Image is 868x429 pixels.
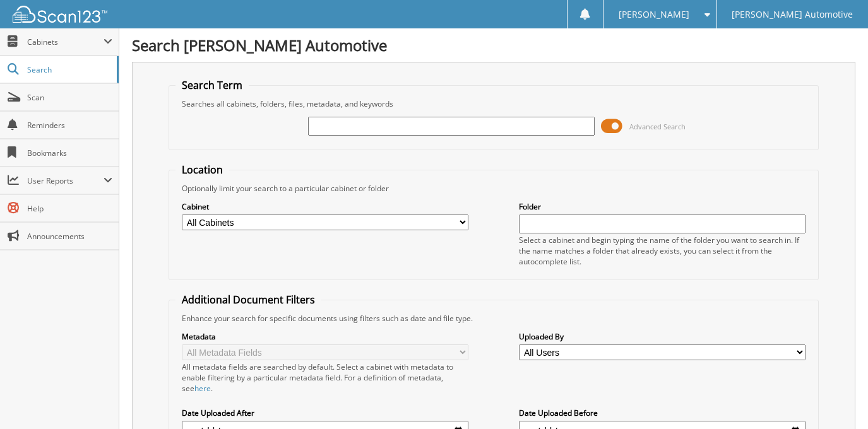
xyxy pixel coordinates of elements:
[175,78,249,92] legend: Search Term
[175,163,229,177] legend: Location
[27,231,112,242] span: Announcements
[27,203,112,214] span: Help
[519,408,805,418] label: Date Uploaded Before
[13,6,107,23] img: scan123-logo-white.svg
[519,235,805,267] div: Select a cabinet and begin typing the name of the folder you want to search in. If the name match...
[182,331,468,342] label: Metadata
[175,313,811,324] div: Enhance your search for specific documents using filters such as date and file type.
[194,383,211,394] a: here
[619,11,689,18] span: [PERSON_NAME]
[175,98,811,109] div: Searches all cabinets, folders, files, metadata, and keywords
[182,201,468,212] label: Cabinet
[27,92,112,103] span: Scan
[132,35,855,56] h1: Search [PERSON_NAME] Automotive
[732,11,853,18] span: [PERSON_NAME] Automotive
[519,331,805,342] label: Uploaded By
[27,64,110,75] span: Search
[182,408,468,418] label: Date Uploaded After
[519,201,805,212] label: Folder
[27,120,112,131] span: Reminders
[27,148,112,158] span: Bookmarks
[629,122,686,131] span: Advanced Search
[27,175,104,186] span: User Reports
[182,361,468,394] div: All metadata fields are searched by default. Select a cabinet with metadata to enable filtering b...
[27,37,104,47] span: Cabinets
[175,183,811,194] div: Optionally limit your search to a particular cabinet or folder
[175,293,321,307] legend: Additional Document Filters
